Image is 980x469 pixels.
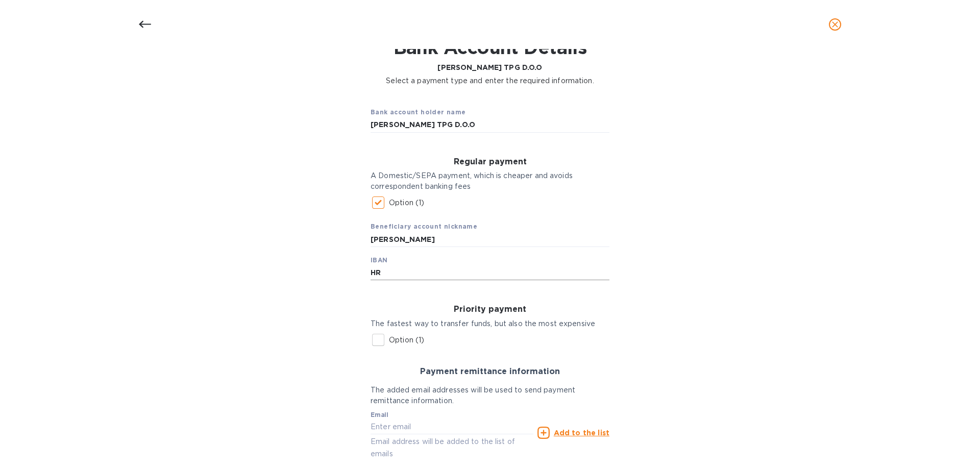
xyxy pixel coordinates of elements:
h3: Priority payment [371,305,609,314]
input: Enter email [371,419,533,435]
label: Email [371,412,388,418]
u: Add to the list [554,429,609,437]
b: [PERSON_NAME] TPG D.O.O [437,63,542,71]
h1: Bank Account Details [386,37,594,58]
p: A Domestic/SEPA payment, which is cheaper and avoids correspondent banking fees [371,170,609,192]
p: The added email addresses will be used to send payment remittance information. [371,385,609,406]
b: IBAN [371,256,388,264]
h3: Regular payment [371,157,609,167]
p: The fastest way to transfer funds, but also the most expensive [371,318,609,329]
input: IBAN [371,265,609,281]
button: close [823,12,847,37]
p: Select a payment type and enter the required information. [386,76,594,86]
p: Option (1) [389,198,424,208]
h3: Payment remittance information [371,367,609,377]
b: Beneficiary account nickname [371,223,477,230]
p: Option (1) [389,335,424,345]
b: Bank account holder name [371,108,466,116]
input: Beneficiary account nickname [371,232,609,247]
p: Email address will be added to the list of emails [371,436,533,459]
